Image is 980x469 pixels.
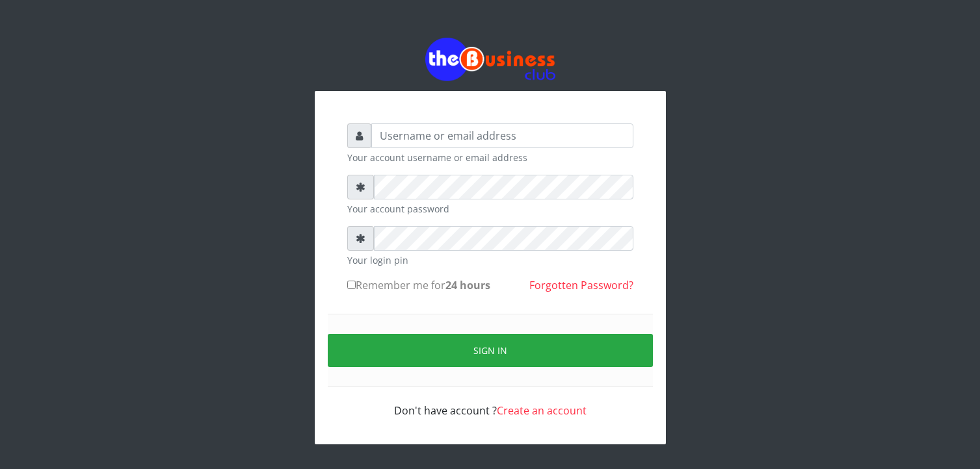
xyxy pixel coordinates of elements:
small: Your account username or email address [347,151,633,164]
a: Create an account [497,403,587,418]
b: 24 hours [445,278,490,292]
input: Username or email address [371,123,633,148]
small: Your login pin [347,253,633,267]
label: Remember me for [347,277,490,293]
div: Don't have account ? [347,387,633,418]
input: Remember me for24 hours [347,281,356,289]
small: Your account password [347,202,633,216]
a: Forgotten Password? [529,278,633,292]
button: Sign in [328,334,653,367]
